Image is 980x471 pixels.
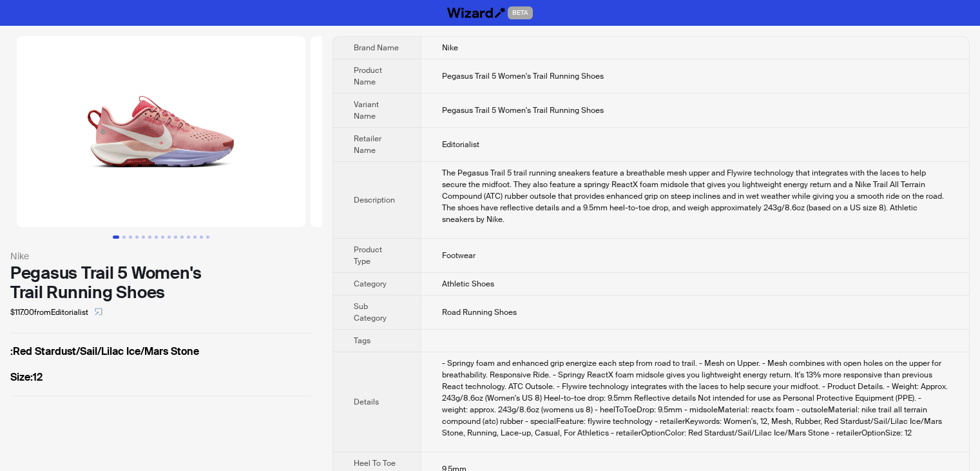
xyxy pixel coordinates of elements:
div: The Pegasus Trail 5 trail running sneakers feature a breathable mesh upper and Flywire technology... [442,167,948,225]
span: Road Running Shoes [442,307,517,317]
button: Go to slide 7 [155,235,158,239]
button: Go to slide 10 [174,235,177,239]
span: Retailer Name [354,134,381,155]
button: Go to slide 6 [148,235,151,239]
span: Pegasus Trail 5 Women's Trail Running Shoes [442,105,604,115]
span: Athletic Shoes [442,279,494,289]
button: Go to slide 15 [206,235,209,239]
span: Product Type [354,245,382,266]
span: Description [354,195,395,205]
div: Nike [10,249,312,263]
span: Footwear [442,250,476,261]
button: Go to slide 12 [187,235,190,239]
div: - Springy foam and enhanced grip energize each step from road to trail. - Mesh on Upper. - Mesh c... [442,357,948,439]
button: Go to slide 13 [193,235,197,239]
span: Sub Category [354,301,387,323]
label: Red Stardust/Sail/Lilac Ice/Mars Stone [10,344,312,359]
div: Pegasus Trail 5 Women's Trail Running Shoes [10,263,312,302]
button: Go to slide 5 [142,235,145,239]
button: Go to slide 14 [200,235,203,239]
button: Go to slide 2 [122,235,126,239]
span: Pegasus Trail 5 Women's Trail Running Shoes [442,71,604,81]
button: Go to slide 1 [113,235,119,239]
span: Nike [442,43,458,53]
span: select [95,308,102,316]
span: Size : [10,370,33,384]
span: Editorialist [442,139,479,150]
label: 12 [10,370,312,385]
button: Go to slide 3 [129,235,132,239]
button: Go to slide 4 [135,235,139,239]
span: : [10,345,13,358]
span: Category [354,279,387,289]
span: Tags [354,336,370,346]
button: Go to slide 8 [161,235,164,239]
button: Go to slide 9 [168,235,171,239]
img: Pegasus Trail 5 Women's Trail Running Shoes Pegasus Trail 5 Women's Trail Running Shoes image 2 [311,36,599,227]
div: $117.00 from Editorialist [10,302,312,323]
span: Details [354,397,379,407]
span: BETA [508,6,533,19]
img: Pegasus Trail 5 Women's Trail Running Shoes Pegasus Trail 5 Women's Trail Running Shoes image 1 [17,36,305,227]
span: Product Name [354,65,382,87]
span: Brand Name [354,43,399,53]
span: Variant Name [354,99,379,121]
button: Go to slide 11 [180,235,184,239]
